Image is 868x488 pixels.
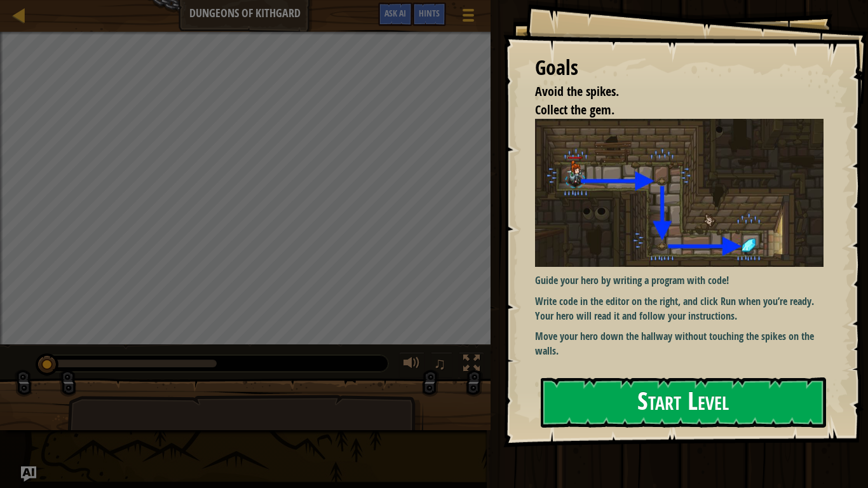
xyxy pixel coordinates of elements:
[433,354,446,373] span: ♫
[535,273,824,288] p: Guide your hero by writing a program with code!
[535,329,824,358] p: Move your hero down the hallway without touching the spikes on the walls.
[431,352,452,378] button: ♫
[378,3,412,26] button: Ask AI
[541,377,826,428] button: Start Level
[535,119,824,267] img: Dungeons of kithgard
[384,7,406,19] span: Ask AI
[519,83,820,101] li: Avoid the spikes.
[535,101,614,118] span: Collect the gem.
[21,466,36,482] button: Ask AI
[519,101,820,119] li: Collect the gem.
[535,53,824,83] div: Goals
[459,352,484,378] button: Toggle fullscreen
[452,3,484,32] button: Show game menu
[399,352,424,378] button: Adjust volume
[535,294,824,323] p: Write code in the editor on the right, and click Run when you’re ready. Your hero will read it an...
[535,83,619,100] span: Avoid the spikes.
[419,7,440,19] span: Hints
